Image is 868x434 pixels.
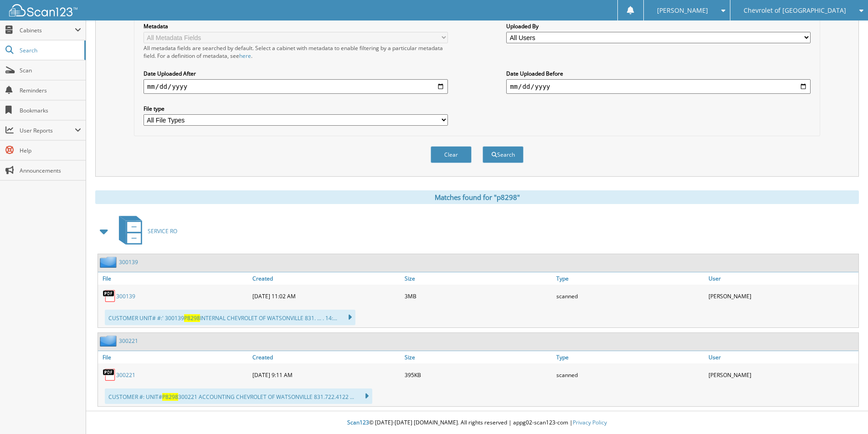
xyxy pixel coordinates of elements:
[144,105,448,112] label: File type
[9,4,77,16] img: scan123-logo-white.svg
[98,351,250,363] a: File
[402,366,555,384] div: 395KB
[506,22,811,30] label: Uploaded By
[20,66,81,74] span: Scan
[20,46,80,54] span: Search
[20,87,81,94] span: Reminders
[103,289,116,303] img: PDF.png
[105,310,355,325] div: CUSTOMER UNIT# #:' 300139 INTERNAL CHEVROLET OF WATSONVILLE 831. ... . 14:...
[744,8,846,13] span: Chevrolet of [GEOGRAPHIC_DATA]
[506,70,811,77] label: Date Uploaded Before
[239,52,251,60] a: here
[706,366,858,384] div: [PERSON_NAME]
[116,292,135,300] a: 300139
[98,272,250,285] a: File
[113,213,177,249] a: SERVICE RO
[554,366,706,384] div: scanned
[554,287,706,305] div: scanned
[148,227,177,235] span: SERVICE RO
[95,190,859,204] div: Matches found for "p8298"
[144,22,448,30] label: Metadata
[347,419,369,426] span: Scan123
[250,351,402,363] a: Created
[706,287,858,305] div: [PERSON_NAME]
[706,272,858,285] a: User
[119,258,138,266] a: 300139
[20,167,81,174] span: Announcements
[573,419,607,426] a: Privacy Policy
[483,146,524,163] button: Search
[144,70,448,77] label: Date Uploaded After
[431,146,472,163] button: Clear
[554,351,706,363] a: Type
[144,79,448,94] input: start
[822,390,868,434] iframe: Chat Widget
[20,107,81,114] span: Bookmarks
[506,79,811,94] input: end
[250,272,402,285] a: Created
[86,412,868,434] div: © [DATE]-[DATE] [DOMAIN_NAME]. All rights reserved | appg02-scan123-com |
[20,26,75,34] span: Cabinets
[119,337,138,345] a: 300221
[184,314,200,322] span: P8298
[116,371,135,379] a: 300221
[162,393,178,401] span: P8298
[250,366,402,384] div: [DATE] 9:11 AM
[103,368,116,382] img: PDF.png
[20,127,75,134] span: User Reports
[100,256,119,268] img: folder2.png
[657,8,708,13] span: [PERSON_NAME]
[20,147,81,154] span: Help
[105,388,372,404] div: CUSTOMER #: UNIT# 300221 ACCOUNTING CHEVROLET OF WATSONVILLE 831.722.4122 ...
[100,335,119,347] img: folder2.png
[706,351,858,363] a: User
[402,272,555,285] a: Size
[144,44,448,60] div: All metadata fields are searched by default. Select a cabinet with metadata to enable filtering b...
[402,351,555,363] a: Size
[250,287,402,305] div: [DATE] 11:02 AM
[402,287,555,305] div: 3MB
[554,272,706,285] a: Type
